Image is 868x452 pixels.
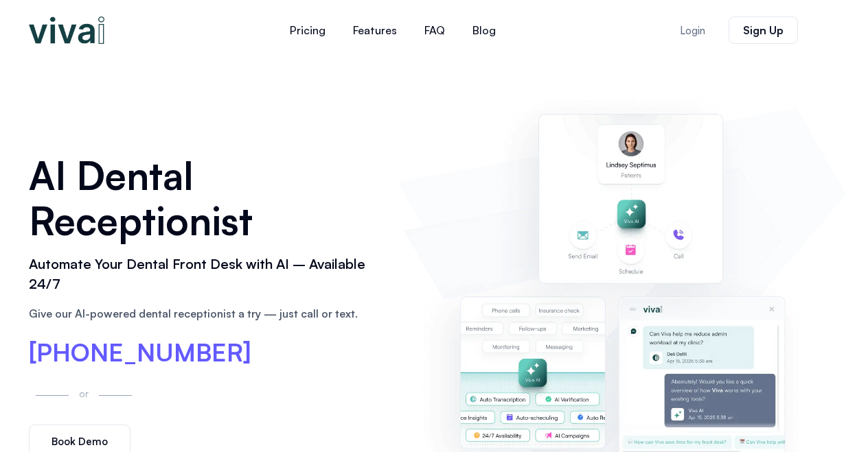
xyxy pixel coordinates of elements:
[276,14,339,47] a: Pricing
[29,152,383,243] h1: AI Dental Receptionist
[411,14,459,47] a: FAQ
[680,25,705,36] span: Login
[339,14,411,47] a: Features
[743,25,784,36] span: Sign Up
[729,16,798,44] a: Sign Up
[76,385,92,401] p: or
[194,14,592,47] nav: Menu
[29,340,251,365] a: [PHONE_NUMBER]
[663,17,722,44] a: Login
[29,254,383,294] h2: Automate Your Dental Front Desk with AI – Available 24/7
[29,305,383,322] p: Give our AI-powered dental receptionist a try — just call or text.
[52,436,108,447] span: Book Demo
[459,14,510,47] a: Blog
